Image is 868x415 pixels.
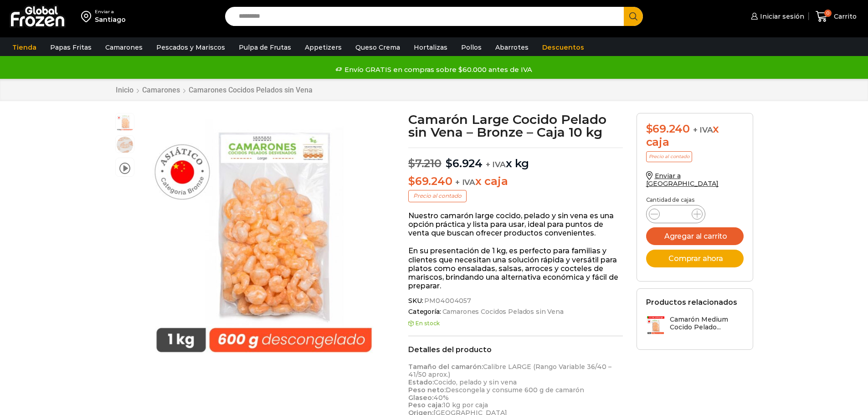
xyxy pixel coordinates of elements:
[116,136,134,154] span: camaron large
[115,86,134,94] a: Inicio
[423,297,471,305] span: PM04004057
[408,320,623,327] p: En stock
[408,211,623,238] p: Nuestro camarón large cocido, pelado y sin vena es una opción práctica y lista para usar, ideal p...
[408,113,623,138] h1: Camarón Large Cocido Pelado sin Vena – Bronze – Caja 10 kg
[441,308,564,316] a: Camarones Cocidos Pelados sin Vena
[8,39,41,56] a: Tienda
[646,122,653,135] span: $
[95,9,126,15] div: Enviar a
[351,39,405,56] a: Queso Crema
[408,345,623,354] h2: Detalles del producto
[455,178,475,187] span: + IVA
[408,175,623,188] p: x caja
[46,39,96,56] a: Papas Fritas
[646,122,690,135] bdi: 69.240
[646,151,692,162] p: Precio al contado
[832,12,857,21] span: Carrito
[646,197,744,203] p: Cantidad de cajas
[408,394,433,402] strong: Glaseo:
[116,113,134,132] span: large
[408,246,623,290] p: En su presentación de 1 kg, es perfecto para familias y clientes que necesitan una solución rápid...
[408,157,442,170] bdi: 7.210
[408,157,415,170] span: $
[824,10,832,17] span: 0
[234,39,296,56] a: Pulpa de Frutas
[457,39,486,56] a: Pollos
[646,250,744,267] button: Comprar ahora
[408,148,623,170] p: x kg
[142,86,180,94] a: Camarones
[646,227,744,245] button: Agregar al carrito
[646,172,719,188] a: Enviar a [GEOGRAPHIC_DATA]
[758,12,804,21] span: Iniciar sesión
[81,9,95,24] img: address-field-icon.svg
[670,316,744,331] h3: Camarón Medium Cocido Pelado...
[408,174,415,188] span: $
[408,386,446,394] strong: Peso neto:
[446,157,483,170] bdi: 6.924
[667,208,684,220] input: Product quantity
[101,39,147,56] a: Camarones
[408,378,434,386] strong: Estado:
[693,125,713,134] span: + IVA
[408,297,623,305] span: SKU:
[749,7,804,26] a: Iniciar sesión
[152,39,230,56] a: Pescados y Mariscos
[300,39,346,56] a: Appetizers
[409,39,452,56] a: Hortalizas
[408,190,467,202] p: Precio al contado
[408,308,623,316] span: Categoría:
[486,160,506,169] span: + IVA
[408,401,443,409] strong: Peso caja:
[813,6,859,27] a: 0 Carrito
[95,15,126,24] div: Santiago
[646,298,737,307] h2: Productos relacionados
[446,157,452,170] span: $
[188,86,313,94] a: Camarones Cocidos Pelados sin Vena
[491,39,533,56] a: Abarrotes
[646,123,744,149] div: x caja
[408,174,452,188] bdi: 69.240
[646,316,744,335] a: Camarón Medium Cocido Pelado...
[538,39,589,56] a: Descuentos
[624,7,643,26] button: Search button
[115,86,313,94] nav: Breadcrumb
[408,363,483,371] strong: Tamaño del camarón:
